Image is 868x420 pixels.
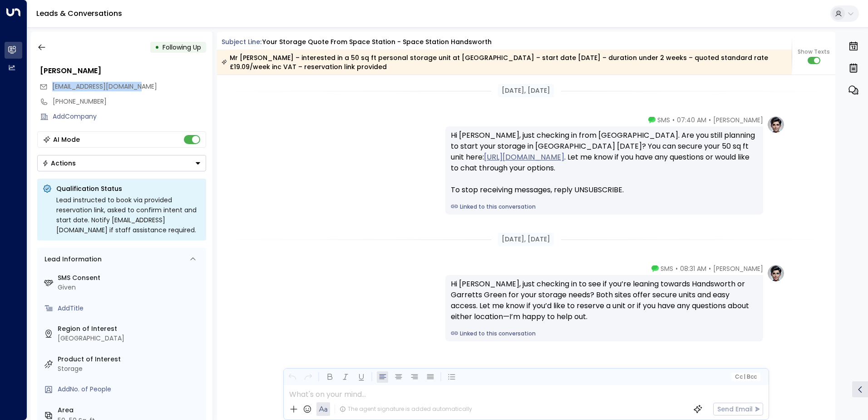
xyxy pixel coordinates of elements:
div: AI Mode [53,135,80,144]
div: AddCompany [53,112,206,121]
span: • [672,115,675,125]
span: [PERSON_NAME] [713,115,763,125]
span: Cc Bcc [735,374,756,380]
label: Region of Interest [58,324,202,334]
div: The agent signature is added automatically [340,405,472,413]
span: SMS [661,264,673,273]
span: [EMAIL_ADDRESS][DOMAIN_NAME] [52,82,157,91]
div: Storage [58,364,202,374]
a: Linked to this conversation [451,203,758,211]
div: Given [58,283,202,292]
button: Actions [37,155,206,171]
div: [PERSON_NAME] [40,65,206,76]
label: SMS Consent [58,273,202,283]
div: Lead instructed to book via provided reservation link, asked to confirm intent and start date. No... [56,195,201,235]
div: Mr [PERSON_NAME] – interested in a 50 sq ft personal storage unit at [GEOGRAPHIC_DATA] – start da... [222,53,787,71]
div: [GEOGRAPHIC_DATA] [58,334,202,343]
span: Show Texts [798,48,830,56]
div: Hi [PERSON_NAME], just checking in from [GEOGRAPHIC_DATA]. Are you still planning to start your s... [451,130,758,195]
span: Subject Line: [222,37,261,46]
div: Actions [42,159,76,167]
button: Cc|Bcc [731,373,760,381]
div: • [155,39,159,55]
span: 07:40 AM [677,115,706,125]
span: Following Up [163,43,201,52]
img: profile-logo.png [767,264,785,282]
div: Your storage quote from Space Station - Space Station Handsworth [262,37,492,47]
span: | [744,374,745,380]
span: [PERSON_NAME] [713,264,763,273]
span: 08:31 AM [680,264,706,273]
button: Redo [302,371,314,383]
span: • [709,115,711,125]
a: Linked to this conversation [451,330,758,338]
div: Hi [PERSON_NAME], just checking in to see if you’re leaning towards Handsworth or Garretts Green ... [451,279,758,322]
button: Undo [286,371,298,383]
div: AddNo. of People [58,385,202,394]
div: [DATE], [DATE] [498,84,554,97]
span: • [709,264,711,273]
p: Qualification Status [56,184,201,193]
a: Leads & Conversations [36,8,122,19]
a: [URL][DOMAIN_NAME] [484,152,564,163]
img: profile-logo.png [767,115,785,134]
div: [PHONE_NUMBER] [53,97,206,106]
div: Button group with a nested menu [37,155,206,171]
span: • [676,264,678,273]
label: Area [58,405,202,415]
div: Lead Information [41,255,102,264]
span: simonknight204@gmail.com [52,82,157,91]
div: AddTitle [58,304,202,313]
div: [DATE], [DATE] [498,233,554,246]
span: SMS [657,115,670,125]
label: Product of Interest [58,355,202,364]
